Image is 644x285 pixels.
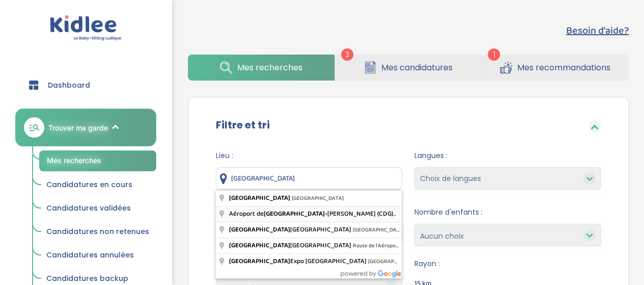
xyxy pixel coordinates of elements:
label: Filtre et tri [216,117,270,133]
input: Ville ou code postale [216,167,402,190]
a: Candidatures annulées [39,246,156,265]
span: [GEOGRAPHIC_DATA] [229,224,290,235]
span: Mes candidatures [381,61,453,74]
span: [GEOGRAPHIC_DATA] [264,209,325,219]
span: Rayon : [414,258,601,269]
span: Langues : [414,150,601,161]
span: [GEOGRAPHIC_DATA], [GEOGRAPHIC_DATA], [GEOGRAPHIC_DATA] [368,257,528,266]
span: Candidatures validées [46,203,131,213]
span: Aéroport de -[PERSON_NAME] (CDG) [229,209,395,219]
span: Expo [GEOGRAPHIC_DATA] [229,256,368,267]
a: Candidatures non retenues [39,222,156,242]
a: Mes recommandations [482,55,629,81]
span: Candidatures annulées [46,250,134,260]
span: Nombre d'enfants : [414,207,601,218]
span: 3 [341,48,353,61]
a: Dashboard [15,67,156,103]
span: Candidatures en cours [46,179,132,190]
a: Mes recherches [188,55,334,81]
span: Candidatures non retenues [46,226,149,237]
span: 1 [488,48,500,61]
a: Candidatures validées [39,199,156,218]
span: [GEOGRAPHIC_DATA] [229,240,353,251]
span: [GEOGRAPHIC_DATA] [229,193,290,203]
span: [GEOGRAPHIC_DATA] [292,194,344,203]
span: Lieu : [216,150,402,161]
a: Mes candidatures [335,55,482,81]
span: [GEOGRAPHIC_DATA] [229,256,290,267]
span: [GEOGRAPHIC_DATA] [229,240,290,251]
span: [GEOGRAPHIC_DATA] [229,224,353,235]
span: Candidatures backup [46,273,128,283]
a: Mes recherches [39,150,156,171]
span: Mes recherches [47,156,101,165]
a: Candidatures en cours [39,175,156,195]
span: Route de l'Aéroport, [GEOGRAPHIC_DATA], [GEOGRAPHIC_DATA] [353,241,508,250]
span: Trouver ma garde [48,122,108,133]
button: Besoin d'aide? [566,23,629,38]
span: [GEOGRAPHIC_DATA], [GEOGRAPHIC_DATA], [GEOGRAPHIC_DATA] [353,225,513,235]
img: logo.svg [50,15,122,41]
span: Mes recommandations [517,61,610,74]
span: Mes recherches [237,61,302,74]
span: Dashboard [48,80,90,91]
a: Trouver ma garde [15,109,156,146]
